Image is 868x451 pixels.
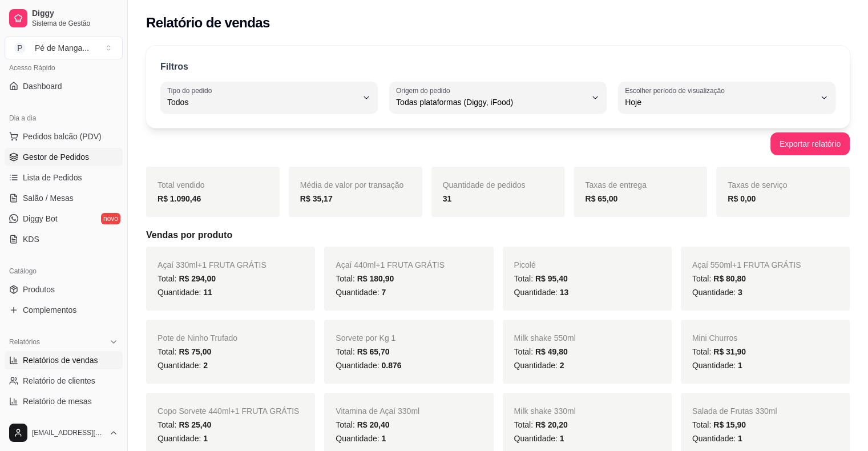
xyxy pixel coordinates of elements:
[336,288,386,297] span: Quantidade:
[32,9,118,19] span: Diggy
[336,347,389,356] span: Total:
[5,351,123,369] a: Relatórios de vendas
[5,168,123,187] a: Lista de Pedidos
[585,194,617,203] strong: R$ 65,00
[738,361,742,370] span: 1
[5,210,123,228] a: Diggy Botnovo
[158,194,201,203] strong: R$ 1.090,46
[14,42,26,54] span: P
[381,288,386,297] span: 7
[357,420,390,429] span: R$ 20,40
[158,361,208,370] span: Quantidade:
[5,413,123,431] a: Relatório de fidelidadenovo
[5,262,123,280] div: Catálogo
[179,347,211,356] span: R$ 75,00
[336,333,395,343] span: Sorvete por Kg 1
[381,434,386,443] span: 1
[389,82,607,114] button: Origem do pedidoTodas plataformas (Diggy, iFood)
[32,428,104,437] span: [EMAIL_ADDRESS][DOMAIN_NAME]
[514,347,568,356] span: Total:
[158,288,212,297] span: Quantidade:
[618,82,835,114] button: Escolher período de visualizaçãoHoje
[560,288,569,297] span: 13
[158,260,267,269] span: Açaí 330ml+1 FRUTA GRÁTIS
[514,274,568,283] span: Total:
[336,406,419,416] span: Vitamina de Açaí 330ml
[514,406,576,416] span: Milk shake 330ml
[23,172,82,183] span: Lista de Pedidos
[158,420,211,429] span: Total:
[357,274,394,283] span: R$ 180,90
[336,361,401,370] span: Quantidade:
[23,304,76,316] span: Complementos
[692,274,746,283] span: Total:
[514,420,568,429] span: Total:
[160,60,188,74] p: Filtros
[32,19,118,28] span: Sistema de Gestão
[23,396,92,407] span: Relatório de mesas
[692,434,742,443] span: Quantidade:
[23,131,102,142] span: Pedidos balcão (PDV)
[5,127,123,146] button: Pedidos balcão (PDV)
[5,148,123,166] a: Gestor de Pedidos
[336,260,445,269] span: Açaí 440ml+1 FRUTA GRÁTIS
[203,434,208,443] span: 1
[336,274,394,283] span: Total:
[625,96,815,108] span: Hoje
[535,420,568,429] span: R$ 20,20
[728,194,756,203] strong: R$ 0,00
[158,347,211,356] span: Total:
[514,288,569,297] span: Quantidade:
[443,194,452,203] strong: 31
[179,274,216,283] span: R$ 294,00
[23,213,58,224] span: Diggy Bot
[5,59,123,77] div: Acesso Rápido
[35,42,89,54] div: Pé de Manga ...
[5,77,123,95] a: Dashboard
[585,180,646,190] span: Taxas de entrega
[560,361,564,370] span: 2
[5,301,123,319] a: Complementos
[5,419,123,446] button: [EMAIL_ADDRESS][DOMAIN_NAME]
[713,420,746,429] span: R$ 15,90
[770,132,850,155] button: Exportar relatório
[23,80,62,92] span: Dashboard
[514,361,564,370] span: Quantidade:
[738,434,742,443] span: 1
[514,434,564,443] span: Quantidade:
[728,180,787,190] span: Taxas de serviço
[5,280,123,299] a: Produtos
[203,288,212,297] span: 11
[535,347,568,356] span: R$ 49,80
[692,333,737,343] span: Mini Churros
[5,230,123,248] a: KDS
[146,14,270,32] h2: Relatório de vendas
[5,372,123,390] a: Relatório de clientes
[23,375,95,386] span: Relatório de clientes
[514,260,536,269] span: Picolé
[300,194,333,203] strong: R$ 35,17
[9,337,40,347] span: Relatórios
[160,82,378,114] button: Tipo do pedidoTodos
[692,288,742,297] span: Quantidade:
[5,37,123,59] button: Select a team
[443,180,526,190] span: Quantidade de pedidos
[5,392,123,410] a: Relatório de mesas
[692,420,746,429] span: Total:
[692,347,746,356] span: Total:
[146,228,850,242] h5: Vendas por produto
[713,347,746,356] span: R$ 31,90
[5,109,123,127] div: Dia a dia
[692,361,742,370] span: Quantidade:
[179,420,211,429] span: R$ 25,40
[336,420,389,429] span: Total:
[357,347,390,356] span: R$ 65,70
[5,189,123,207] a: Salão / Mesas
[23,355,98,366] span: Relatórios de vendas
[203,361,208,370] span: 2
[158,180,205,190] span: Total vendido
[738,288,742,297] span: 3
[158,434,208,443] span: Quantidade:
[692,260,801,269] span: Açaí 550ml+1 FRUTA GRÁTIS
[300,180,403,190] span: Média de valor por transação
